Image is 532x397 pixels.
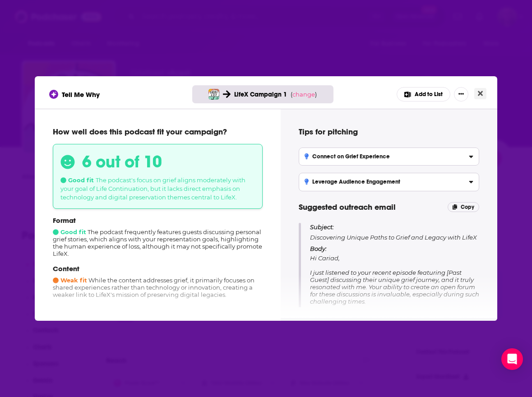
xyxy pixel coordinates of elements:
h4: Tips for pitching [299,127,479,137]
img: Griefcast [208,89,219,100]
img: tell me why sparkle [51,91,57,97]
span: Good fit [53,228,86,235]
button: Show More Button [454,87,468,102]
span: ( ) [291,91,317,98]
span: Copy [461,204,474,210]
div: Open Intercom Messenger [501,348,523,370]
span: Body: [310,245,327,252]
p: Content [53,264,263,273]
h3: Leverage Audience Engagement [305,179,400,185]
span: The podcast's focus on grief aligns moderately with your goal of Life Continuation, but it lacks ... [60,176,245,201]
span: Tell Me Why [62,90,100,99]
p: How well does this podcast fit your campaign? [53,127,263,137]
p: Audience [53,305,263,314]
button: Add to List [397,87,450,102]
span: Suggested outreach email [299,202,396,212]
span: Weak fit [53,277,87,284]
h3: 6 out of 10 [82,152,162,172]
div: The audience appears to align well demographically, being predominantly [DEMOGRAPHIC_DATA] and ed... [53,305,263,346]
p: Discovering Unique Paths to Grief and Legacy with LifeX [310,223,479,241]
h3: Connect on Grief Experience [305,153,390,160]
div: While the content addresses grief, it primarily focuses on shared experiences rather than technol... [53,264,263,298]
button: Close [474,88,486,99]
span: Good fit [60,176,94,184]
p: Format [53,216,263,225]
div: The podcast frequently features guests discussing personal grief stories, which aligns with your ... [53,216,263,257]
span: Subject: [310,223,334,231]
span: LifeX Campaign 1 [234,91,287,98]
span: change [292,91,315,98]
